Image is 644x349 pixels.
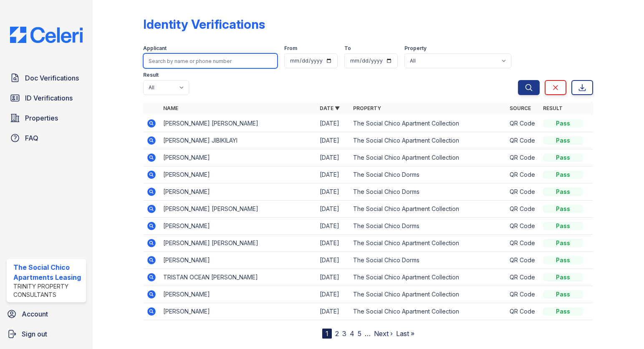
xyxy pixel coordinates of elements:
[335,329,339,338] a: 2
[506,252,540,269] td: QR Code
[506,149,540,166] td: QR Code
[350,235,506,252] td: The Social Chico Apartment Collection
[543,256,583,264] div: Pass
[160,252,316,269] td: [PERSON_NAME]
[160,201,316,218] td: [PERSON_NAME] [PERSON_NAME]
[316,166,350,183] td: [DATE]
[506,132,540,149] td: QR Code
[143,53,278,68] input: Search by name or phone number
[350,115,506,132] td: The Social Chico Apartment Collection
[316,269,350,286] td: [DATE]
[316,132,350,149] td: [DATE]
[25,93,73,103] span: ID Verifications
[160,132,316,149] td: [PERSON_NAME] JIBIKILAYI
[350,252,506,269] td: The Social Chico Dorms
[350,286,506,303] td: The Social Chico Apartment Collection
[3,27,89,43] img: CE_Logo_Blue-a8612792a0a2168367f1c8372b55b34899dd931a85d93a1a3d3e32e68fde9ad4.png
[316,149,350,166] td: [DATE]
[7,70,86,86] a: Doc Verifications
[350,329,354,338] a: 4
[543,222,583,230] div: Pass
[143,17,265,32] div: Identity Verifications
[506,286,540,303] td: QR Code
[322,329,332,339] div: 1
[396,329,414,338] a: Last »
[163,105,178,111] a: Name
[316,201,350,218] td: [DATE]
[506,235,540,252] td: QR Code
[350,303,506,320] td: The Social Chico Apartment Collection
[22,309,48,319] span: Account
[543,205,583,213] div: Pass
[143,72,159,78] label: Result
[506,201,540,218] td: QR Code
[160,115,316,132] td: [PERSON_NAME] [PERSON_NAME]
[25,133,38,143] span: FAQ
[506,183,540,201] td: QR Code
[344,45,351,52] label: To
[160,303,316,320] td: [PERSON_NAME]
[543,188,583,196] div: Pass
[350,183,506,201] td: The Social Chico Dorms
[160,149,316,166] td: [PERSON_NAME]
[543,153,583,162] div: Pass
[320,105,340,111] a: Date ▼
[350,149,506,166] td: The Social Chico Apartment Collection
[506,115,540,132] td: QR Code
[506,269,540,286] td: QR Code
[3,326,89,342] a: Sign out
[543,290,583,299] div: Pass
[25,113,58,123] span: Properties
[506,166,540,183] td: QR Code
[316,183,350,201] td: [DATE]
[316,303,350,320] td: [DATE]
[543,307,583,316] div: Pass
[510,105,531,111] a: Source
[543,119,583,128] div: Pass
[316,115,350,132] td: [DATE]
[506,218,540,235] td: QR Code
[543,136,583,145] div: Pass
[350,132,506,149] td: The Social Chico Apartment Collection
[143,45,167,52] label: Applicant
[13,262,83,282] div: The Social Chico Apartments Leasing
[506,303,540,320] td: QR Code
[350,218,506,235] td: The Social Chico Dorms
[7,110,86,126] a: Properties
[22,329,47,339] span: Sign out
[316,218,350,235] td: [DATE]
[374,329,393,338] a: Next ›
[160,183,316,201] td: [PERSON_NAME]
[365,329,371,339] span: …
[25,73,79,83] span: Doc Verifications
[316,286,350,303] td: [DATE]
[3,306,89,322] a: Account
[543,105,563,111] a: Result
[316,252,350,269] td: [DATE]
[284,45,297,52] label: From
[7,90,86,106] a: ID Verifications
[160,269,316,286] td: TRISTAN OCEAN [PERSON_NAME]
[543,171,583,179] div: Pass
[350,269,506,286] td: The Social Chico Apartment Collection
[358,329,361,338] a: 5
[316,235,350,252] td: [DATE]
[350,201,506,218] td: The Social Chico Apartment Collection
[13,282,83,299] div: Trinity Property Consultants
[342,329,346,338] a: 3
[353,105,381,111] a: Property
[543,273,583,281] div: Pass
[543,239,583,247] div: Pass
[160,166,316,183] td: [PERSON_NAME]
[160,286,316,303] td: [PERSON_NAME]
[7,130,86,146] a: FAQ
[160,218,316,235] td: [PERSON_NAME]
[404,45,427,52] label: Property
[160,235,316,252] td: [PERSON_NAME] [PERSON_NAME]
[350,166,506,183] td: The Social Chico Dorms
